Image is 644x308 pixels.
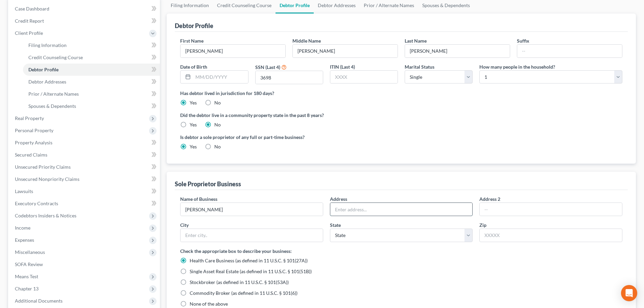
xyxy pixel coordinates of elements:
label: Last Name [405,37,427,44]
label: ITIN (Last 4) [330,63,355,70]
span: Health Care Business (as defined in 11 U.S.C. § 101(27A)) [190,258,308,263]
span: Chapter 13 [15,286,39,291]
span: Miscellaneous [15,249,45,255]
span: Income [15,225,30,231]
input: MM/DD/YYYY [193,71,248,84]
span: Spouses & Dependents [28,103,76,109]
span: Filing Information [28,42,67,48]
span: Case Dashboard [15,6,49,11]
span: Property Analysis [15,140,52,145]
a: Debtor Addresses [23,76,160,88]
label: Zip [479,221,486,229]
a: Secured Claims [9,149,160,161]
span: Unsecured Priority Claims [15,164,71,170]
label: State [330,221,341,229]
span: Single Asset Real Estate (as defined in 11 U.S.C. § 101(51B)) [190,268,312,274]
a: Lawsuits [9,185,160,197]
label: Yes [190,143,197,150]
div: Open Intercom Messenger [621,285,637,301]
label: How many people in the household? [479,63,555,70]
label: Yes [190,99,197,106]
a: Credit Report [9,15,160,27]
label: No [214,143,221,150]
a: Unsecured Nonpriority Claims [9,173,160,185]
span: Executory Contracts [15,200,58,206]
span: Credit Counseling Course [28,54,83,60]
span: Personal Property [15,127,53,133]
span: Credit Report [15,18,44,24]
input: M.I [293,45,398,57]
a: Case Dashboard [9,3,160,15]
span: Commodity Broker (as defined in 11 U.S.C. § 101(6)) [190,290,297,296]
label: Did the debtor live in a community property state in the past 8 years? [180,112,622,119]
span: Unsecured Nonpriority Claims [15,176,79,182]
a: Property Analysis [9,137,160,149]
input: -- [480,203,622,216]
a: Filing Information [23,39,160,51]
label: Is debtor a sole proprietor of any full or part-time business? [180,134,398,141]
span: Stockbroker (as defined in 11 U.S.C. § 101(53A)) [190,279,289,285]
span: Secured Claims [15,152,47,158]
input: -- [405,45,510,57]
span: None of the above [190,301,228,307]
a: Executory Contracts [9,197,160,210]
span: Client Profile [15,30,43,36]
label: Marital Status [405,63,434,70]
label: Has debtor lived in jurisdiction for 180 days? [180,90,622,97]
label: No [214,99,221,106]
a: Spouses & Dependents [23,100,160,112]
span: Real Property [15,115,44,121]
label: Middle Name [292,37,321,44]
span: Lawsuits [15,188,33,194]
a: Credit Counseling Course [23,51,160,64]
div: Sole Proprietor Business [175,180,241,188]
label: City [180,221,189,229]
input: Enter name... [181,203,323,216]
span: Means Test [15,274,38,279]
label: Address 2 [479,195,500,203]
a: Unsecured Priority Claims [9,161,160,173]
label: SSN (Last 4) [255,64,280,71]
div: Debtor Profile [175,22,213,30]
span: Codebtors Insiders & Notices [15,213,76,218]
label: Check the appropriate box to describe your business: [180,247,292,255]
span: Prior / Alternate Names [28,91,79,97]
input: -- [181,45,285,57]
label: Suffix [517,37,529,44]
span: Debtor Addresses [28,79,66,85]
label: Yes [190,121,197,128]
label: First Name [180,37,204,44]
input: Enter address... [330,203,473,216]
input: Enter city.. [181,229,323,242]
label: No [214,121,221,128]
label: Address [330,195,347,203]
span: Debtor Profile [28,67,58,72]
a: Debtor Profile [23,64,160,76]
input: XXXX [256,71,323,84]
span: Additional Documents [15,298,63,304]
input: -- [517,45,622,57]
input: XXXX [330,71,398,84]
span: Name of Business [180,196,217,202]
label: Date of Birth [180,63,207,70]
input: XXXXX [479,229,622,242]
a: Prior / Alternate Names [23,88,160,100]
span: SOFA Review [15,261,43,267]
a: SOFA Review [9,258,160,270]
span: Expenses [15,237,34,243]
